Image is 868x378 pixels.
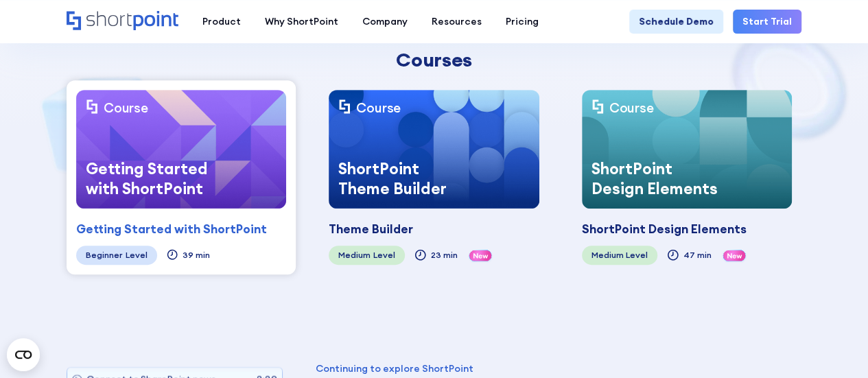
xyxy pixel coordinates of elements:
div: 39 min [183,250,210,260]
a: Company [350,10,419,34]
div: Product [202,14,241,29]
a: Why ShortPoint [253,10,350,34]
div: ShortPoint Theme Builder [329,149,480,209]
a: Pricing [493,10,550,34]
a: CourseShortPoint Theme Builder [329,90,539,209]
a: Start Trial [733,10,801,34]
div: Level [126,250,148,260]
a: CourseShortPoint Design Elements [582,90,792,209]
div: Medium [591,250,624,260]
div: Course [609,99,654,118]
div: Company [362,14,408,29]
div: ShortPoint Design Elements [582,149,734,209]
div: Getting Started with ShortPoint [76,220,267,238]
a: CourseGetting Started with ShortPoint [76,90,286,209]
button: Open CMP widget [7,338,40,371]
div: Beginner [86,250,123,260]
div: 23 min [431,250,458,260]
div: Theme Builder [329,220,413,238]
div: Pricing [506,14,539,29]
div: Getting Started with ShortPoint [76,149,228,209]
a: Schedule Demo [629,10,723,34]
div: Why ShortPoint [265,14,338,29]
div: Courses [177,49,692,71]
div: Continuing to explore ShortPoint [316,364,795,373]
a: Product [190,10,253,34]
div: Course [356,99,401,118]
iframe: Chat Widget [799,312,868,378]
div: 47 min [683,250,712,260]
div: Level [373,250,395,260]
div: Resources [432,14,482,29]
div: Level [626,250,648,260]
div: Course [104,99,148,118]
a: Resources [419,10,493,34]
div: ShortPoint Design Elements [582,220,747,238]
div: Medium [338,250,371,260]
a: Home [67,11,178,32]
